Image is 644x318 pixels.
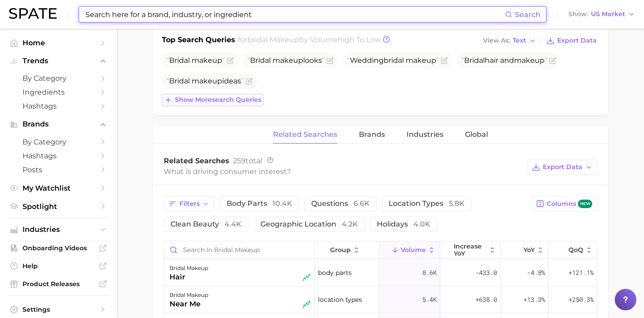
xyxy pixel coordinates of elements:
span: bridal [384,56,404,65]
span: body parts [318,267,352,278]
button: Brands [7,118,110,131]
span: hair and [461,56,547,65]
span: Settings [22,305,94,314]
span: Onboarding Videos [22,244,94,252]
button: QoQ [549,241,597,259]
a: Spotlight [7,200,110,213]
span: Bridal [250,56,271,65]
span: Show more search queries [175,96,261,104]
button: Trends [7,54,110,68]
button: Filters [164,196,215,211]
a: Hashtags [7,99,110,113]
button: Flag as miscategorized or irrelevant [246,78,253,85]
span: 5.4k [422,294,437,305]
span: holidays [377,220,430,228]
span: Industries [407,131,443,139]
input: Search here for a brand, industry, or ingredient [85,7,505,22]
span: Hashtags [22,102,94,110]
button: Flag as miscategorized or irrelevant [227,57,234,64]
button: Export Data [544,35,599,47]
span: makeup [273,56,303,65]
button: Show moresearch queries [162,94,264,106]
div: near me [170,299,208,309]
span: by Category [22,74,94,83]
span: questions [311,199,370,208]
span: +638.0 [475,294,497,305]
span: Industries [22,226,94,234]
span: US Market [591,12,625,17]
span: ideas [166,77,244,85]
span: by Category [22,138,94,146]
span: Brands [22,120,94,128]
span: Bridal [169,56,190,65]
button: bridal makeuphairseasonal riserbody parts8.6k-433.0-4.8%+121.1% [164,259,597,286]
span: +13.3% [523,294,545,305]
img: seasonal riser [303,300,311,308]
span: My Watchlist [22,184,94,192]
span: Trends [22,57,94,65]
div: hair [170,272,208,283]
span: Related Searches [164,157,229,165]
span: Search [515,10,541,19]
button: YoY [501,241,549,259]
span: location types [389,199,465,208]
a: Product Releases [7,277,110,291]
div: bridal makeup [170,290,208,301]
span: +250.3% [568,294,594,305]
a: Onboarding Videos [7,241,110,255]
span: increase YoY [454,243,487,257]
span: clean beauty [170,220,241,228]
div: What is driving consumer interest? [164,166,523,178]
span: Help [22,262,94,270]
span: makeup [406,56,436,65]
span: total [233,157,262,165]
button: Columnsnew [531,196,597,211]
span: 5.8k [449,199,465,208]
span: Bridal [464,56,485,65]
img: seasonal riser [303,273,311,281]
span: Columns [547,200,592,208]
button: Industries [7,223,110,236]
span: 4.4k [224,220,241,228]
span: -433.0 [475,267,497,278]
button: Flag as miscategorized or irrelevant [441,57,448,64]
a: My Watchlist [7,181,110,195]
span: 4.0k [413,220,430,228]
span: Filters [179,200,200,208]
span: -4.8% [527,267,545,278]
span: body parts [227,199,292,208]
span: new [578,200,592,208]
span: Bridal [169,77,190,85]
a: Home [7,36,110,50]
span: Export Data [543,163,582,171]
span: Text [513,38,526,43]
span: bridal makeup [247,35,299,44]
button: bridal makeupnear meseasonal riserlocation types5.4k+638.0+13.3%+250.3% [164,286,597,313]
span: Product Releases [22,280,94,288]
span: Related Searches [273,131,337,139]
a: Ingredients [7,85,110,99]
span: Home [22,39,94,47]
span: View As [483,38,510,43]
span: YoY [523,246,535,253]
span: 8.6k [422,267,437,278]
a: by Category [7,71,110,85]
span: QoQ [568,246,583,253]
input: Search in bridal makeup [164,241,314,258]
img: SPATE [9,8,57,19]
span: Wedding [347,56,439,65]
button: group [315,241,380,259]
span: looks [247,56,325,65]
button: Flag as miscategorized or irrelevant [326,57,334,64]
div: bridal makeup [170,263,208,274]
h1: Top Search Queries [162,35,235,47]
button: increase YoY [440,241,501,259]
span: Ingredients [22,88,94,96]
span: makeup [192,77,222,85]
span: Export Data [557,37,597,44]
span: 10.4k [273,199,292,208]
span: Volume [401,246,426,253]
span: 4.2k [342,220,358,228]
button: ShowUS Market [566,9,637,20]
span: makeup [514,56,545,65]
